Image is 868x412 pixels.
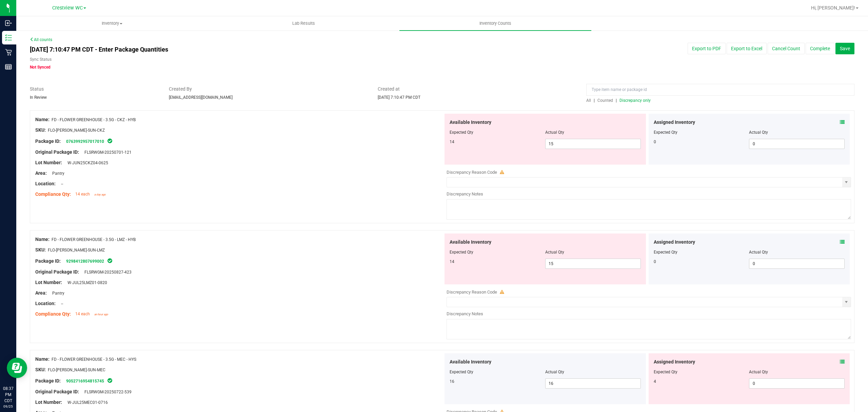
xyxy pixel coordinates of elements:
[618,98,651,103] a: Discrepancy only
[52,237,136,242] span: FD - FLOWER GREENHOUSE - 3.5G - LMZ - HYB
[35,117,50,122] span: Name:
[35,290,47,296] span: Area:
[35,237,50,242] span: Name:
[546,139,640,149] input: 15
[35,367,46,372] span: SKU:
[450,250,473,255] span: Expected Qty
[546,379,640,388] input: 16
[35,301,56,306] span: Location:
[546,259,640,268] input: 15
[81,270,132,275] span: FLSRWGM-20250827-423
[545,250,564,255] span: Actual Qty
[654,119,695,126] span: Assigned Inventory
[30,65,51,70] span: Not Synced
[169,86,368,93] span: Created By
[49,291,64,296] span: Pantry
[35,378,61,383] span: Package ID:
[35,160,62,165] span: Lot Number:
[654,239,695,246] span: Assigned Inventory
[654,369,749,375] div: Expected Qty
[30,86,159,93] span: Status
[749,139,844,149] input: 0
[52,357,136,362] span: FD - FLOWER GREENHOUSE - 3.5G - MEC - HYS
[749,129,845,135] div: Actual Qty
[768,43,805,54] button: Cancel Count
[727,43,767,54] button: Export to Excel
[842,177,851,187] span: select
[35,389,79,394] span: Original Package ID:
[16,16,208,31] a: Inventory
[447,191,851,198] div: Discrepancy Notes
[75,192,90,196] span: 14 each
[378,95,420,100] span: [DATE] 7:10:47 PM CDT
[35,170,47,176] span: Area:
[749,369,845,375] div: Actual Qty
[64,400,108,405] span: W-JUL25MEC01-0716
[30,46,507,53] h4: [DATE] 7:10:47 PM CDT - Enter Package Quantities
[48,128,105,133] span: FLO-[PERSON_NAME]-SUN-CKZ
[3,404,13,409] p: 09/25
[447,289,497,295] span: Discrepancy Reason Code
[35,269,79,275] span: Original Package ID:
[3,386,13,404] p: 08:37 PM CDT
[35,127,46,133] span: SKU:
[64,280,107,285] span: W-JUL25LMZ01-0820
[450,130,473,135] span: Expected Qty
[654,378,749,385] div: 4
[835,43,854,54] button: Save
[94,193,106,196] span: a day ago
[399,16,591,31] a: Inventory Counts
[35,138,61,144] span: Package ID:
[586,84,854,96] input: Type item name or package id
[616,98,617,103] span: |
[654,358,695,366] span: Assigned Inventory
[749,379,844,388] input: 0
[49,171,64,176] span: Pantry
[450,259,454,264] span: 14
[35,280,62,285] span: Lot Number:
[811,5,855,11] span: Hi, [PERSON_NAME]!
[35,181,56,186] span: Location:
[30,95,47,100] span: In Review
[842,297,851,307] span: select
[48,248,105,252] span: FLO-[PERSON_NAME]-SUN-LMZ
[450,370,473,374] span: Expected Qty
[586,98,594,103] a: All
[5,34,12,41] inline-svg: Inventory
[654,129,749,135] div: Expected Qty
[596,98,616,103] a: Counted
[17,20,208,26] span: Inventory
[81,150,132,155] span: FLSRWGM-20250701-121
[749,249,845,255] div: Actual Qty
[66,139,104,144] a: 0763992957017010
[5,20,12,26] inline-svg: Inbound
[749,259,844,268] input: 0
[594,98,595,103] span: |
[450,139,454,144] span: 14
[208,16,399,31] a: Lab Results
[35,149,79,155] span: Original Package ID:
[52,117,136,122] span: FD - FLOWER GREENHOUSE - 3.5G - CKZ - HYB
[450,358,491,366] span: Available Inventory
[447,311,851,317] div: Discrepancy Notes
[586,98,591,103] span: All
[107,377,113,384] span: In Sync
[107,257,113,264] span: In Sync
[283,20,324,26] span: Lab Results
[35,191,71,197] span: Compliance Qty:
[30,37,52,42] a: All counts
[450,119,491,126] span: Available Inventory
[107,137,113,144] span: In Sync
[654,259,749,265] div: 0
[35,247,46,252] span: SKU:
[35,311,71,317] span: Compliance Qty:
[840,46,850,51] span: Save
[58,182,63,186] span: --
[806,43,834,54] button: Complete
[35,399,62,405] span: Lot Number:
[5,49,12,56] inline-svg: Retail
[619,98,651,103] span: Discrepancy only
[75,312,90,316] span: 14 each
[654,139,749,145] div: 0
[447,170,497,175] span: Discrepancy Reason Code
